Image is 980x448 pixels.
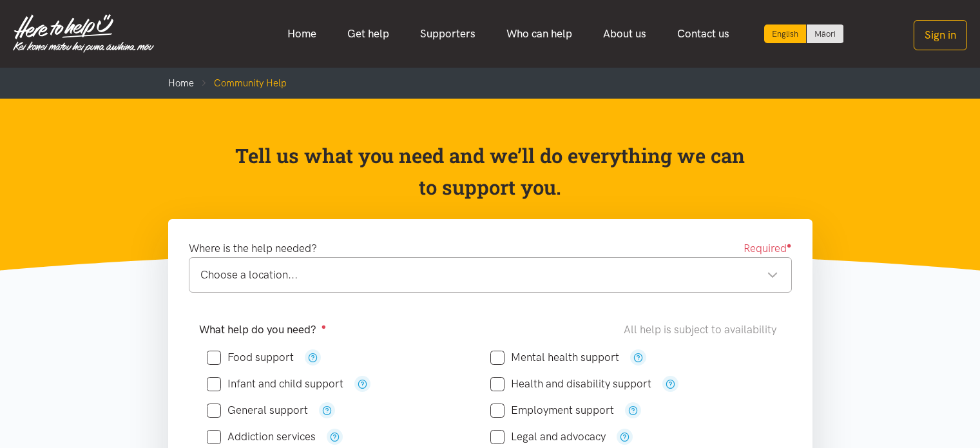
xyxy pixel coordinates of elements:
a: Home [272,20,332,48]
label: Employment support [490,405,614,416]
label: What help do you need? [199,321,327,338]
sup: ● [322,322,327,331]
div: Choose a location... [200,266,778,284]
label: Addiction services [207,431,316,442]
a: Switch to Te Reo Māori [807,24,843,43]
label: Health and disability support [490,378,651,389]
img: Home [13,14,154,53]
label: Where is the help needed? [189,240,317,257]
label: Infant and child support [207,378,343,389]
sup: ● [787,240,792,250]
div: Current language [764,24,807,43]
p: Tell us what you need and we’ll do everything we can to support you. [234,140,746,204]
a: About us [588,20,662,48]
div: All help is subject to availability [624,321,782,338]
label: Legal and advocacy [490,431,606,442]
a: Get help [332,20,405,48]
label: General support [207,405,308,416]
a: Who can help [491,20,588,48]
span: Required [744,240,792,257]
a: Home [168,77,194,89]
label: Mental health support [490,352,619,363]
li: Community Help [194,75,287,91]
div: Language toggle [764,24,844,43]
button: Sign in [914,20,967,50]
a: Supporters [405,20,491,48]
a: Contact us [662,20,745,48]
label: Food support [207,352,294,363]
